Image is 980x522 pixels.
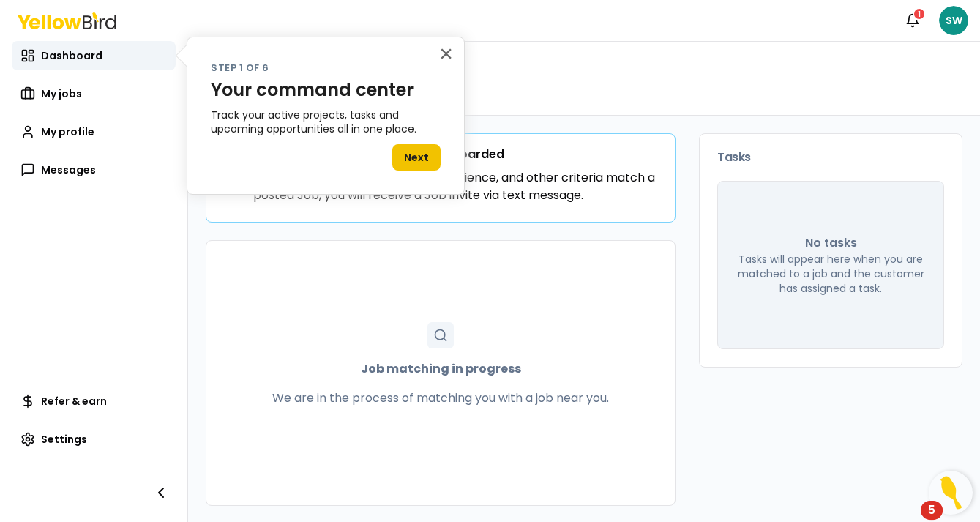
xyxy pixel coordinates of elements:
[12,155,176,184] a: Messages
[929,471,973,515] button: Open Resource Center, 5 new notifications
[913,7,926,20] div: 1
[12,41,176,70] a: Dashboard
[12,117,176,146] a: My profile
[361,360,521,378] strong: Job matching in progress
[272,389,609,407] p: We are in the process of matching you with a job near you.
[211,80,441,101] p: Your command center
[717,152,944,163] h3: Tasks
[41,124,94,139] span: My profile
[211,61,441,76] p: Step 1 of 6
[211,108,441,137] p: Track your active projects, tasks and upcoming opportunities all in one place.
[439,42,453,65] button: Close
[41,86,82,101] span: My jobs
[12,387,176,416] a: Refer & earn
[736,252,926,296] p: Tasks will appear here when you are matched to a job and the customer has assigned a task.
[206,74,962,97] h1: Welcome, [PERSON_NAME]
[392,144,441,171] button: Next
[898,6,927,35] button: 1
[12,425,176,454] a: Settings
[41,432,87,447] span: Settings
[12,79,176,108] a: My jobs
[805,234,857,252] p: No tasks
[41,48,102,63] span: Dashboard
[41,394,107,409] span: Refer & earn
[41,163,96,177] span: Messages
[939,6,968,35] span: SW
